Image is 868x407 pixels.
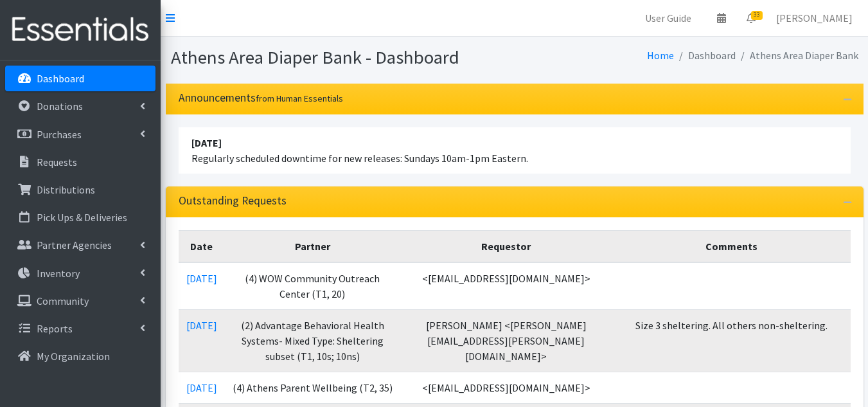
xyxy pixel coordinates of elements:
a: Pick Ups & Deliveries [5,204,155,230]
a: [PERSON_NAME] [766,5,863,31]
p: Dashboard [37,72,84,85]
th: Comments [612,230,851,262]
p: Requests [37,156,77,168]
strong: [DATE] [191,136,222,149]
h3: Announcements [179,91,343,105]
th: Date [179,230,225,262]
td: (2) Advantage Behavioral Health Systems- Mixed Type: Sheltering subset (T1, 10s; 10ns) [225,309,401,372]
a: Partner Agencies [5,232,155,258]
p: Partner Agencies [37,239,112,251]
a: [DATE] [186,272,217,285]
a: 33 [736,5,766,31]
a: My Organization [5,343,155,369]
a: Purchases [5,122,155,147]
td: [PERSON_NAME] <[PERSON_NAME][EMAIL_ADDRESS][PERSON_NAME][DOMAIN_NAME]> [400,309,612,372]
li: Athens Area Diaper Bank [736,46,858,65]
a: Donations [5,93,155,119]
span: 33 [751,11,763,20]
a: [DATE] [186,381,217,394]
h1: Athens Area Diaper Bank - Dashboard [171,46,510,69]
p: Pick Ups & Deliveries [37,211,127,224]
p: Donations [37,100,83,113]
p: Purchases [37,128,82,141]
td: <[EMAIL_ADDRESS][DOMAIN_NAME]> [400,372,612,403]
a: Inventory [5,260,155,286]
td: (4) WOW Community Outreach Center (T1, 20) [225,262,401,310]
a: Reports [5,316,155,341]
a: Distributions [5,177,155,203]
p: Inventory [37,267,80,280]
th: Partner [225,230,401,262]
th: Requestor [400,230,612,262]
a: Dashboard [5,66,155,91]
a: User Guide [635,5,702,31]
a: [DATE] [186,319,217,332]
a: Community [5,288,155,314]
small: from Human Essentials [256,93,343,104]
a: Requests [5,149,155,175]
p: Reports [37,322,73,335]
td: <[EMAIL_ADDRESS][DOMAIN_NAME]> [400,262,612,310]
img: HumanEssentials [5,8,155,51]
li: Regularly scheduled downtime for new releases: Sundays 10am-1pm Eastern. [179,127,851,174]
li: Dashboard [674,46,736,65]
td: Size 3 sheltering. All others non-sheltering. [612,309,851,372]
p: Community [37,294,89,307]
td: (4) Athens Parent Wellbeing (T2, 35) [225,372,401,403]
p: Distributions [37,183,95,196]
a: Home [647,49,674,62]
p: My Organization [37,350,110,363]
h3: Outstanding Requests [179,194,287,208]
